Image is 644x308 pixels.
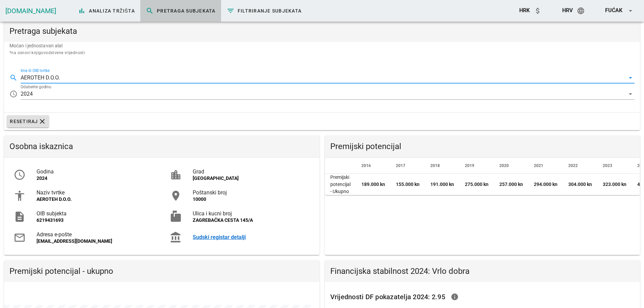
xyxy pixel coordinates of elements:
[356,158,390,174] th: 2016
[626,7,635,15] i: arrow_drop_down
[21,68,50,73] label: Ime ili OIB tvrtke
[5,7,56,15] a: [DOMAIN_NAME]
[4,136,319,157] div: Osobna iskaznica
[170,231,182,243] i: account_balance
[459,174,494,195] td: 275.000 kn
[626,74,635,82] i: arrow_drop_down
[9,90,18,98] i: access_time
[14,169,26,181] i: access_time
[78,7,86,15] i: bar_chart
[626,90,635,98] i: arrow_drop_down
[7,115,49,127] button: Resetiraj
[21,91,33,97] div: 2024
[37,238,153,244] div: [EMAIL_ADDRESS][DOMAIN_NAME]
[361,163,371,168] span: 2016
[21,89,635,99] div: Odaberite godinu2024
[37,231,153,238] div: Adresa e-pošte
[597,158,632,174] th: 2023
[193,189,310,196] div: Poštanski broj
[37,196,153,202] div: AEROTEH D.O.O.
[597,174,632,195] td: 323.000 kn
[577,7,585,15] i: language
[146,7,216,15] span: Pretraga subjekata
[459,158,494,174] th: 2019
[499,163,509,168] span: 2020
[465,163,474,168] span: 2019
[494,174,528,195] td: 257.000 kn
[37,175,153,181] div: 2024
[14,232,26,244] i: mail_outline
[193,168,310,175] div: Grad
[396,163,405,168] span: 2017
[568,163,578,168] span: 2022
[390,158,425,174] th: 2017
[356,174,390,195] td: 189.000 kn
[21,85,51,90] label: Odaberite godinu
[563,174,597,195] td: 304.000 kn
[14,211,26,223] i: description
[4,42,640,62] div: Moćan i jednostavan alat
[519,7,530,14] span: HRK
[603,163,612,168] span: 2023
[325,260,640,282] div: Financijska stabilnost 2024: Vrlo dobra
[37,189,153,196] div: Naziv tvrtke
[38,117,46,125] i: clear
[9,49,635,56] div: *na osnovi knjigovodstvene vrijednosti
[226,7,302,15] span: Filtriranje subjekata
[494,158,528,174] th: 2020
[325,174,356,195] td: Premijski potencijal - Ukupno
[193,196,310,202] div: 10000
[534,163,543,168] span: 2021
[14,190,26,202] i: accessibility
[9,117,46,125] span: Resetiraj
[193,210,310,217] div: Ulica i kucni broj
[170,190,182,202] i: room
[37,210,153,217] div: OIB subjekta
[78,7,135,15] span: Analiza tržišta
[37,168,153,175] div: Godina
[170,169,182,181] i: location_city
[9,74,18,82] i: search
[193,175,310,181] div: [GEOGRAPHIC_DATA]
[390,174,425,195] td: 155.000 kn
[37,217,153,223] div: 6219431693
[562,7,573,14] span: hrv
[193,234,310,240] a: Sudski registar detalji
[226,7,235,15] i: filter_list
[563,158,597,174] th: 2022
[193,217,310,223] div: ZAGREBAČKA CESTA 145/A
[4,20,640,42] div: Pretraga subjekata
[430,163,440,168] span: 2018
[325,136,640,157] div: Premijski potencijal
[425,174,459,195] td: 191.000 kn
[534,7,542,15] i: attach_money
[605,7,622,14] span: Fućak
[425,158,459,174] th: 2018
[4,260,319,282] div: Premijski potencijal - ukupno
[451,293,459,301] i: info
[146,7,154,15] i: search
[528,174,563,195] td: 294.000 kn
[170,211,182,223] i: markunread_mailbox
[528,158,563,174] th: 2021
[21,72,625,83] input: Počnite upisivati za pretragu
